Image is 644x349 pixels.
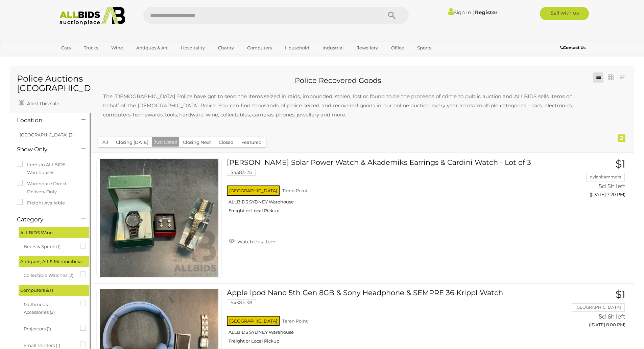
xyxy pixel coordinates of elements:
[17,161,84,177] label: Items in ALLBIDS Warehouses
[98,137,112,148] button: All
[281,42,314,53] a: Household
[96,77,579,84] h2: Police Recovered Goods
[215,137,238,148] button: Closed
[100,159,218,277] img: 54383-25a.jpeg
[20,132,74,137] a: [GEOGRAPHIC_DATA] (2)
[214,42,238,53] a: Charity
[56,7,129,25] img: Allbids.com.au
[618,134,625,142] div: 2
[19,227,89,238] div: ALLBIDS Wine
[17,180,84,196] label: Warehouse Direct - Delivery Only
[243,42,276,53] a: Computers
[132,42,172,53] a: Antiques & Art
[560,45,586,50] b: Contact Us
[475,9,497,16] a: Register
[57,53,114,65] a: [GEOGRAPHIC_DATA]
[17,74,84,93] h1: Police Auctions [GEOGRAPHIC_DATA]
[24,270,74,279] span: Collectible Watches (2)
[17,199,65,207] label: Freight Available
[616,288,625,301] span: $1
[232,158,538,219] a: [PERSON_NAME] Solar Power Watch & Akademiks Earrings & Cardini Watch - Lot of 3 54383-25 [GEOGRAP...
[107,42,127,53] a: Wine
[353,42,382,53] a: Jewellery
[24,299,74,317] span: Multimedia Accessories (2)
[25,101,59,107] span: Alert this sale
[17,146,71,153] h4: Show Only
[152,137,179,147] button: Just Listed
[96,85,579,126] p: The [DEMOGRAPHIC_DATA] Police have got to send the items seized in raids, impounded, stolen, lost...
[616,158,625,170] span: $1
[24,241,74,250] span: Beers & Spirits (1)
[472,8,474,16] span: |
[57,42,75,53] a: Cars
[179,137,215,148] button: Closing Next
[236,239,276,245] span: Watch this item
[375,7,409,24] button: Search
[549,289,627,331] a: $1 [GEOGRAPHIC_DATA] 5d 6h left ([DATE] 8:00 PM)
[237,137,266,148] button: Featured
[17,117,71,124] h4: Location
[79,42,102,53] a: Trucks
[540,7,589,20] a: Sell with us
[549,158,627,201] a: $1 dylanhammers 5d 5h left ([DATE] 7:20 PM)
[318,42,348,53] a: Industrial
[413,42,435,53] a: Sports
[176,42,209,53] a: Hospitality
[387,42,408,53] a: Office
[232,289,538,349] a: Apple Ipod Nano 5th Gen 8GB & Sony Headphone & SEMPRE 36 Krippl Watch 54383-38 [GEOGRAPHIC_DATA] ...
[560,44,587,51] a: Contact Us
[19,256,89,267] div: Antiques, Art & Memorabilia
[112,137,152,148] button: Closing [DATE]
[448,9,471,16] a: Sign In
[19,285,89,296] div: Computers & IT
[17,98,61,108] a: Alert this sale
[227,236,277,246] a: Watch this item
[24,323,74,333] span: Projectors (1)
[17,216,71,223] h4: Category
